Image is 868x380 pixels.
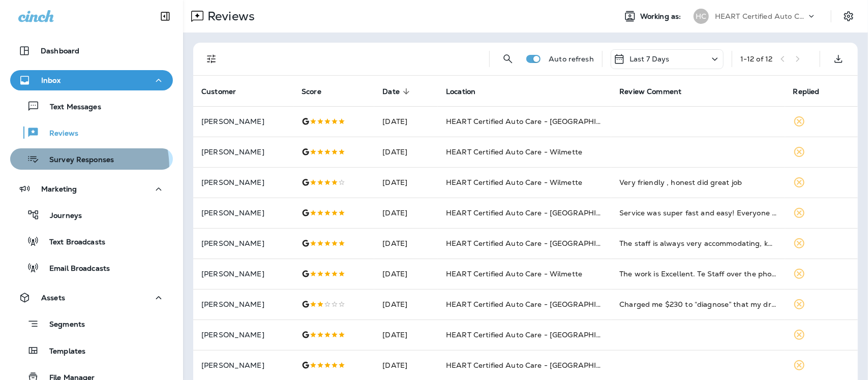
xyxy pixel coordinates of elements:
[41,185,77,193] p: Marketing
[619,208,776,218] div: Service was super fast and easy! Everyone was very friendly and accommodating. Will definitely be...
[10,288,173,308] button: Assets
[10,257,173,278] button: Email Broadcasts
[203,9,255,24] p: Reviews
[151,6,179,26] button: Collapse Sidebar
[694,9,709,24] div: HC
[619,269,776,279] div: The work is Excellent. Te Staff over the phone to the visit to drop the car off were Professional...
[630,55,670,63] p: Last 7 Days
[715,12,806,20] p: HEART Certified Auto Care
[201,209,285,217] p: [PERSON_NAME]
[828,49,849,69] button: Export as CSV
[382,87,400,96] span: Date
[41,76,61,84] p: Inbox
[374,228,438,259] td: [DATE]
[740,55,772,63] div: 1 - 12 of 12
[793,87,833,96] span: Replied
[10,122,173,143] button: Reviews
[41,294,65,302] p: Assets
[446,269,582,278] span: HEART Certified Auto Care - Wilmette
[640,12,683,21] span: Working as:
[374,259,438,289] td: [DATE]
[201,117,285,125] p: [PERSON_NAME]
[39,238,105,247] p: Text Broadcasts
[201,300,285,308] p: [PERSON_NAME]
[201,361,285,369] p: [PERSON_NAME]
[619,87,695,96] span: Review Comment
[374,289,438,320] td: [DATE]
[446,147,582,156] span: HEART Certified Auto Care - Wilmette
[39,347,85,357] p: Templates
[10,179,173,199] button: Marketing
[201,49,222,69] button: Filters
[619,177,776,187] div: Very friendly , honest did great job
[40,103,101,112] p: Text Messages
[619,299,776,309] div: Charged me $230 to “diagnose” that my driver side window would go up!
[10,41,173,61] button: Dashboard
[302,87,335,96] span: Score
[619,87,681,96] span: Review Comment
[10,204,173,226] button: Journeys
[10,313,173,335] button: Segments
[446,300,628,309] span: HEART Certified Auto Care - [GEOGRAPHIC_DATA]
[201,270,285,278] p: [PERSON_NAME]
[40,211,82,221] p: Journeys
[446,330,628,339] span: HEART Certified Auto Care - [GEOGRAPHIC_DATA]
[793,87,820,96] span: Replied
[374,167,438,198] td: [DATE]
[446,87,475,96] span: Location
[39,129,78,139] p: Reviews
[39,264,110,274] p: Email Broadcasts
[10,231,173,252] button: Text Broadcasts
[201,178,285,186] p: [PERSON_NAME]
[446,117,628,126] span: HEART Certified Auto Care - [GEOGRAPHIC_DATA]
[201,87,249,96] span: Customer
[446,361,628,370] span: HEART Certified Auto Care - [GEOGRAPHIC_DATA]
[39,320,85,330] p: Segments
[446,178,582,187] span: HEART Certified Auto Care - Wilmette
[201,87,236,96] span: Customer
[446,239,628,248] span: HEART Certified Auto Care - [GEOGRAPHIC_DATA]
[446,208,628,217] span: HEART Certified Auto Care - [GEOGRAPHIC_DATA]
[302,87,321,96] span: Score
[201,331,285,339] p: [PERSON_NAME]
[498,49,518,69] button: Search Reviews
[374,198,438,228] td: [DATE]
[446,87,489,96] span: Location
[10,340,173,361] button: Templates
[10,148,173,170] button: Survey Responses
[201,239,285,247] p: [PERSON_NAME]
[10,70,173,90] button: Inbox
[619,238,776,248] div: The staff is always very accommodating, knowledgeable, and honestly pretty entertaining. They def...
[201,148,285,156] p: [PERSON_NAME]
[374,320,438,350] td: [DATE]
[41,47,79,55] p: Dashboard
[374,137,438,167] td: [DATE]
[374,106,438,137] td: [DATE]
[10,96,173,117] button: Text Messages
[39,155,114,165] p: Survey Responses
[382,87,413,96] span: Date
[840,7,858,25] button: Settings
[549,55,594,63] p: Auto refresh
